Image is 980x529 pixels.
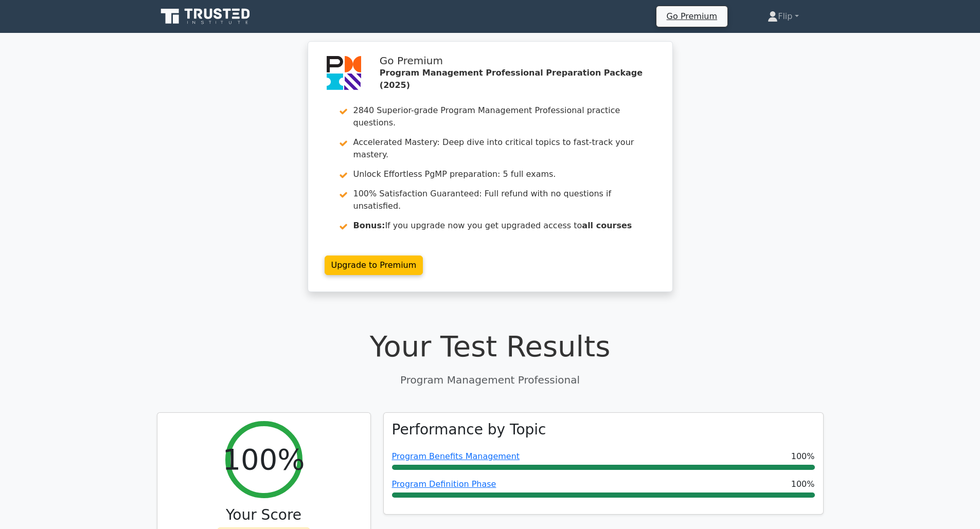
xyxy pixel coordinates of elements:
span: 100% [791,478,815,490]
span: 100% [791,450,815,463]
p: Program Management Professional [157,372,824,388]
h3: Your Score [166,506,362,524]
a: Upgrade to Premium [325,256,423,275]
h2: 100% [222,442,305,477]
a: Program Definition Phase [392,479,496,489]
h3: Performance by Topic [392,421,546,439]
a: Go Premium [661,9,723,23]
a: Program Benefits Management [392,451,520,461]
a: Flip [743,6,823,27]
h1: Your Test Results [157,329,824,363]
